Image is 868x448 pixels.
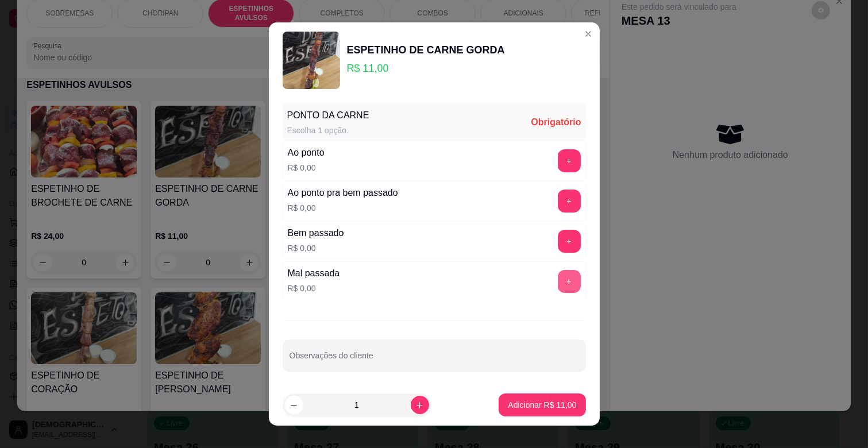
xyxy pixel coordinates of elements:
p: R$ 0,00 [288,283,340,294]
button: Close [579,25,597,43]
p: R$ 0,00 [288,202,398,214]
div: ESPETINHO DE CARNE GORDA [347,42,505,58]
button: add [558,230,581,253]
div: Obrigatório [531,115,581,129]
p: R$ 11,00 [347,60,505,76]
input: Observações do cliente [290,354,579,366]
img: product-image [283,32,340,89]
div: Bem passado [288,226,344,240]
button: add [558,270,581,293]
div: Escolha 1 opção. [287,125,369,136]
button: add [558,149,581,172]
button: add [558,190,581,213]
button: decrease-product-quantity [285,396,303,414]
p: R$ 0,00 [288,162,325,173]
p: R$ 0,00 [288,242,344,254]
p: Adicionar R$ 11,00 [508,399,576,411]
div: Ao ponto pra bem passado [288,186,398,200]
button: increase-product-quantity [411,396,429,414]
div: Mal passada [288,267,340,280]
div: Ao ponto [288,146,325,160]
div: PONTO DA CARNE [287,109,369,122]
button: Adicionar R$ 11,00 [499,393,585,416]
